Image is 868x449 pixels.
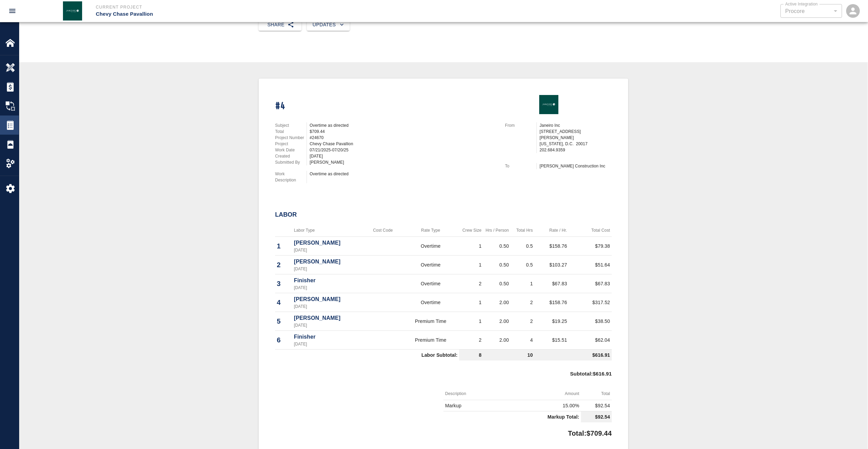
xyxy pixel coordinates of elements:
p: Created [275,153,307,159]
td: $92.54 [581,400,612,411]
td: Overtime [402,255,459,274]
td: 15.00% [512,400,581,411]
button: Share [259,18,301,31]
th: Rate / Hr. [534,224,569,237]
th: Total Hrs [510,224,534,237]
p: [PERSON_NAME] [294,239,362,247]
p: Work Description [275,171,307,183]
p: Finisher [294,276,362,285]
p: Chevy Chase Pavallion [96,10,471,18]
td: $616.91 [534,349,612,360]
td: $158.76 [534,293,569,312]
td: 1 [459,312,483,330]
div: Overtime as directed [310,122,497,128]
td: 2 [510,312,534,330]
th: Labor Type [292,224,364,237]
td: 2 [510,293,534,312]
p: 5 [277,316,290,326]
td: 2.00 [483,293,510,312]
td: 0.50 [483,274,510,293]
td: 8 [459,349,483,360]
td: 2 [459,274,483,293]
td: $317.52 [569,293,612,312]
p: Subject [275,122,307,128]
div: [PERSON_NAME] [310,159,497,165]
td: Overtime [402,293,459,312]
td: Premium Time [402,312,459,330]
td: 2.00 [483,330,510,349]
td: Overtime [402,236,459,255]
div: #24670 [310,135,497,141]
th: Hrs / Person [483,224,510,237]
td: $62.04 [569,330,612,349]
p: 1 [277,241,290,251]
img: Janeiro Inc [539,95,558,114]
th: Crew Size [459,224,483,237]
p: [DATE] [294,247,362,253]
p: Finisher [294,333,362,341]
th: Description [443,387,512,400]
p: 202.684.9359 [540,147,612,153]
td: 10 [483,349,534,360]
td: Premium Time [402,330,459,349]
td: 0.50 [483,236,510,255]
div: [DATE] [310,153,497,159]
button: Updates [307,18,350,31]
td: 1 [459,293,483,312]
p: Subtotal : $616.91 [570,363,612,387]
p: 6 [277,335,290,345]
div: Procore [785,7,837,15]
p: 3 [277,278,290,289]
td: 0.50 [483,255,510,274]
td: 2.00 [483,312,510,330]
th: Total Cost [569,224,612,237]
p: Work Date [275,147,307,153]
div: $709.44 [310,128,497,135]
p: Total: $709.44 [568,425,612,438]
p: [PERSON_NAME] [294,314,362,322]
td: $158.76 [534,236,569,255]
p: Project Number [275,135,307,141]
div: 07/21/2025-07/20/25 [310,147,497,153]
p: To [505,163,536,169]
td: $38.50 [569,312,612,330]
p: [DATE] [294,285,362,291]
td: 0.5 [510,236,534,255]
td: $92.54 [581,411,612,423]
td: $15.51 [534,330,569,349]
img: Janeiro Inc [63,1,82,21]
td: 1 [459,255,483,274]
p: Total [275,128,307,135]
button: open drawer [4,3,21,19]
th: Amount [512,387,581,400]
p: Project [275,141,307,147]
p: [PERSON_NAME] [294,295,362,303]
td: Markup [443,400,512,411]
th: Cost Code [364,224,402,237]
p: [STREET_ADDRESS][PERSON_NAME] [US_STATE], D.C. 20017 [540,128,612,147]
p: [DATE] [294,322,362,328]
p: 4 [277,297,290,308]
h2: Labor [275,211,612,219]
td: 2 [459,330,483,349]
p: [PERSON_NAME] Construction Inc [540,163,612,169]
p: [DATE] [294,341,362,347]
td: Labor Subtotal: [275,349,459,360]
td: 1 [510,274,534,293]
h1: #4 [275,100,497,112]
th: Total [581,387,612,400]
div: Overtime as directed [310,171,497,177]
iframe: Chat Widget [834,416,868,449]
td: $103.27 [534,255,569,274]
td: 0.5 [510,255,534,274]
p: 2 [277,260,290,270]
th: Rate Type [402,224,459,237]
p: Current Project [96,4,471,10]
p: From [505,122,536,128]
td: Overtime [402,274,459,293]
td: Markup Total: [443,411,581,423]
p: Submitted By [275,159,307,165]
td: 4 [510,330,534,349]
td: 1 [459,236,483,255]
